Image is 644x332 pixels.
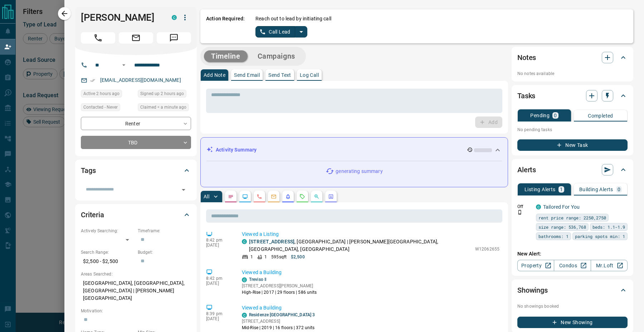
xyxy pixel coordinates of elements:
[554,113,557,118] p: 0
[249,238,472,253] p: , [GEOGRAPHIC_DATA] | [PERSON_NAME][GEOGRAPHIC_DATA], [GEOGRAPHIC_DATA], [GEOGRAPHIC_DATA]
[257,194,262,199] svg: Calls
[517,203,532,210] p: Off
[250,50,302,62] button: Campaigns
[538,214,606,221] span: rent price range: 2250,2750
[517,124,628,135] p: No pending tasks
[81,249,134,256] p: Search Range:
[575,233,625,240] span: parking spots min: 1
[591,260,628,271] a: Mr.Loft
[592,223,625,231] span: beds: 1.1-1.9
[242,269,499,276] p: Viewed a Building
[81,228,134,234] p: Actively Searching:
[543,204,580,210] a: Tailored For You
[264,254,267,260] p: 1
[249,312,315,317] a: Residenze [GEOGRAPHIC_DATA] 3
[242,304,499,312] p: Viewed a Building
[204,194,209,199] p: All
[536,204,541,209] div: condos.ca
[242,194,248,199] svg: Lead Browsing Activity
[206,143,502,157] div: Activity Summary
[517,90,535,101] h2: Tasks
[242,283,317,289] p: [STREET_ADDRESS][PERSON_NAME]
[204,73,225,78] p: Add Note
[538,223,586,231] span: size range: 536,768
[517,250,628,258] p: New Alert:
[242,289,317,296] p: High-Rise | 2017 | 29 floors | 586 units
[81,90,134,100] div: Sun Aug 17 2025
[206,316,231,321] p: [DATE]
[83,90,119,97] span: Active 2 hours ago
[517,282,628,299] div: Showings
[525,187,556,192] p: Listing Alerts
[140,90,184,97] span: Signed up 2 hours ago
[517,87,628,104] div: Tasks
[81,162,191,179] div: Tags
[517,52,536,63] h2: Notes
[140,104,186,111] span: Claimed < a minute ago
[242,313,247,318] div: condos.ca
[300,73,319,78] p: Log Call
[81,277,191,304] p: [GEOGRAPHIC_DATA], [GEOGRAPHIC_DATA], [GEOGRAPHIC_DATA] | [PERSON_NAME][GEOGRAPHIC_DATA]
[81,12,161,23] h1: [PERSON_NAME]
[206,276,231,281] p: 8:42 pm
[271,254,287,260] p: 595 sqft
[242,277,247,282] div: condos.ca
[138,228,191,234] p: Timeframe:
[81,206,191,223] div: Criteria
[517,303,628,309] p: No showings booked
[517,317,628,328] button: New Showing
[299,194,305,199] svg: Requests
[172,15,177,20] div: condos.ca
[90,78,95,83] svg: Email Verified
[179,185,189,195] button: Open
[517,70,628,77] p: No notes available
[517,164,536,175] h2: Alerts
[242,239,247,244] div: condos.ca
[517,139,628,151] button: New Task
[579,187,613,192] p: Building Alerts
[138,90,191,100] div: Sun Aug 17 2025
[81,308,191,314] p: Motivation:
[249,277,267,282] a: Treviso Ⅱ
[204,50,248,62] button: Timeline
[285,194,291,199] svg: Listing Alerts
[119,61,128,69] button: Open
[268,73,291,78] p: Send Text
[206,15,245,38] p: Action Required:
[250,254,253,260] p: 1
[81,32,115,44] span: Call
[100,77,181,83] a: [EMAIL_ADDRESS][DOMAIN_NAME]
[157,32,191,44] span: Message
[554,260,591,271] a: Condos
[517,161,628,178] div: Alerts
[206,243,231,248] p: [DATE]
[291,254,305,260] p: $2,500
[206,238,231,243] p: 8:42 pm
[588,113,613,118] p: Completed
[81,117,191,130] div: Renter
[228,194,234,199] svg: Notes
[234,73,260,78] p: Send Email
[475,246,499,252] p: W12062655
[242,318,315,324] p: [STREET_ADDRESS]
[138,103,191,113] div: Sun Aug 17 2025
[328,194,334,199] svg: Agent Actions
[81,256,134,267] p: $2,500 - $2,500
[249,239,294,244] a: [STREET_ADDRESS]
[81,209,104,220] h2: Criteria
[538,233,569,240] span: bathrooms: 1
[83,104,118,111] span: Contacted - Never
[271,194,277,199] svg: Emails
[242,231,499,238] p: Viewed a Listing
[336,168,382,175] p: generating summary
[517,284,548,296] h2: Showings
[517,260,554,271] a: Property
[81,271,191,277] p: Areas Searched:
[560,187,563,192] p: 1
[138,249,191,256] p: Budget:
[119,32,153,44] span: Email
[618,187,620,192] p: 0
[517,49,628,66] div: Notes
[81,136,191,149] div: TBD
[206,311,231,316] p: 8:39 pm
